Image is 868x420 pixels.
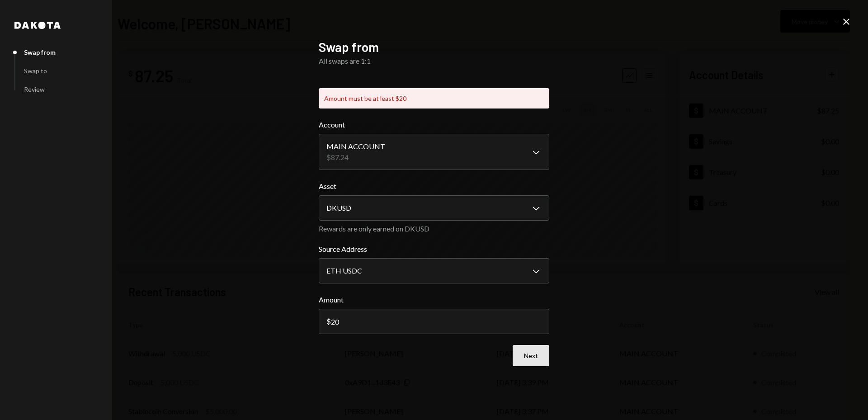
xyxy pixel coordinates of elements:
[24,85,45,93] div: Review
[24,48,56,56] div: Swap from
[319,224,549,233] div: Rewards are only earned on DKUSD
[513,345,549,366] button: Next
[319,38,549,56] h2: Swap from
[319,294,549,305] label: Amount
[319,134,549,170] button: Account
[24,67,47,75] div: Swap to
[319,181,549,192] label: Asset
[319,119,549,130] label: Account
[319,88,549,109] div: Amount must be at least $20
[319,195,549,221] button: Asset
[319,309,549,334] input: 0.00
[326,317,331,326] div: $
[319,244,549,255] label: Source Address
[319,56,549,66] div: All swaps are 1:1
[319,258,549,283] button: Source Address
